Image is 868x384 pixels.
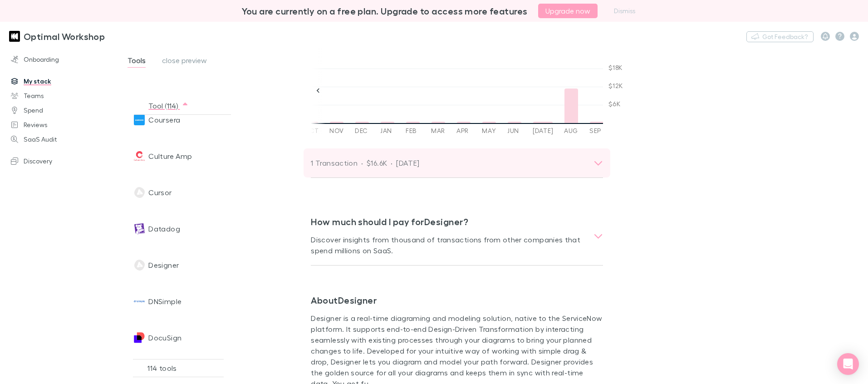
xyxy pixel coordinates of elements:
div: 1 Transaction·$16.6K·[DATE] [304,148,610,177]
span: $6K [608,100,623,108]
a: Spend [2,103,116,118]
button: Upgrade now [538,4,598,18]
h3: Optimal Workshop [24,31,105,42]
img: Culture Amp's Logo [134,151,145,162]
h3: About Designer [311,295,377,305]
span: May [482,127,496,134]
img: Datadog's Logo [134,223,145,234]
img: DNSimple's Logo [134,296,145,307]
span: $18K [608,64,623,71]
button: Tool (114) [148,97,189,115]
img: DocuSign's Logo [134,332,145,343]
div: · [361,158,363,168]
p: 1 Transaction [311,158,358,168]
div: Open Intercom Messenger [837,353,859,375]
span: Culture Amp [148,138,192,174]
span: Tools [128,56,146,68]
span: $12K [608,82,623,89]
span: Coursera [148,102,180,138]
p: [DATE] [396,158,419,168]
div: How much should I pay forDesigner?Discover insights from thousand of transactions from other comp... [304,207,610,265]
button: Dismiss [608,5,641,16]
a: Onboarding [2,52,116,67]
p: $16.6K [367,158,387,168]
span: Datadog [148,211,180,247]
span: Sep [589,127,604,134]
div: · [391,158,392,168]
span: Designer [148,247,179,283]
span: Apr [456,127,471,134]
span: Dec [355,127,369,134]
span: Feb [406,127,420,134]
img: Cursor AI's Logo [134,187,145,198]
div: 114 tools [133,359,224,377]
p: Discover insights from thousand of transactions from other companies that spend millions on SaaS. [311,234,586,256]
span: Mar [431,127,446,134]
img: Coursera's Logo [134,114,145,125]
button: Got Feedback? [746,31,814,42]
a: Optimal Workshop [4,25,110,47]
span: DNSimple [148,283,181,320]
span: Jan [380,127,395,134]
a: Discovery [2,154,116,168]
h3: How much should I pay for Designer ? [311,216,586,227]
span: close preview [162,56,207,68]
a: Reviews [2,118,116,132]
a: SaaS Audit [2,132,116,147]
span: DocuSign [148,320,181,356]
h3: You are currently on a free plan. Upgrade to access more features [242,5,528,16]
span: Aug [564,127,579,134]
span: Cursor [148,174,172,211]
span: [DATE] [533,127,553,134]
span: Nov [329,127,344,134]
span: Jun [507,127,522,134]
img: Optimal Workshop's Logo [9,31,20,42]
img: Designer's Logo [134,260,145,271]
a: My stack [2,74,116,89]
a: Teams [2,89,116,103]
